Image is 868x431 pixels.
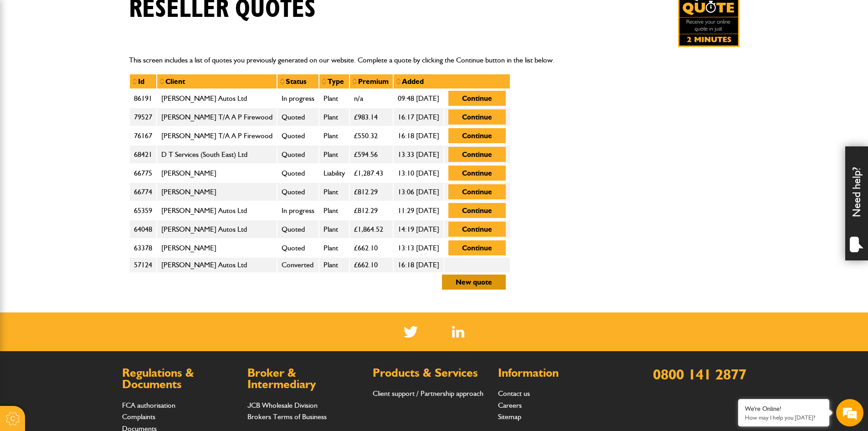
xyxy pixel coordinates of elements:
[319,257,349,273] td: Plant
[129,182,157,201] td: 66774
[129,239,157,257] td: 63378
[157,89,277,108] td: [PERSON_NAME] Autos Ltd
[247,401,318,410] a: JCB Wholesale Division
[373,389,483,398] a: Client support / Partnership approach
[404,326,418,338] img: Twitter
[124,281,165,293] em: Start Chat
[157,201,277,220] td: [PERSON_NAME] Autos Ltd
[349,126,393,145] td: £550.32
[157,239,277,257] td: [PERSON_NAME]
[349,164,393,182] td: £1,287.43
[393,164,444,182] td: 13:10 [DATE]
[498,367,614,379] h2: Information
[157,220,277,239] td: [PERSON_NAME] Autos Ltd
[448,147,506,162] button: Continue
[277,201,319,220] td: In progress
[452,326,464,338] a: LinkedIn
[157,257,277,273] td: [PERSON_NAME] Autos Ltd
[653,365,746,383] a: 0800 141 2877
[129,108,157,126] td: 79527
[12,165,166,273] textarea: Type your message and hit 'Enter'
[452,326,464,338] img: Linked In
[129,74,157,89] th: Id
[349,108,393,126] td: £983.14
[129,126,157,145] td: 76167
[319,145,349,164] td: Plant
[12,111,166,131] input: Enter your email address
[845,146,868,260] div: Need help?
[448,166,506,181] button: Continue
[277,239,319,257] td: Quoted
[247,367,364,390] h2: Broker & Intermediary
[277,126,319,145] td: Quoted
[157,182,277,201] td: [PERSON_NAME]
[393,74,510,89] th: Added
[12,138,166,158] input: Enter your phone number
[393,108,444,126] td: 16:17 [DATE]
[319,74,349,89] th: Type
[129,145,157,164] td: 68421
[349,239,393,257] td: £662.10
[393,145,444,164] td: 13:33 [DATE]
[448,240,506,255] button: Continue
[277,89,319,108] td: In progress
[498,389,530,398] a: Contact us
[129,89,157,108] td: 86191
[498,412,521,421] a: Sitemap
[349,74,393,89] th: Premium
[277,182,319,201] td: Quoted
[448,222,506,237] button: Continue
[393,257,444,273] td: 16:18 [DATE]
[277,164,319,182] td: Quoted
[393,182,444,201] td: 13:06 [DATE]
[745,414,822,421] p: How may I help you today?
[157,74,277,89] th: Client
[129,201,157,220] td: 65359
[349,182,393,201] td: £812.29
[122,412,155,421] a: Complaints
[319,126,349,145] td: Plant
[498,401,522,410] a: Careers
[393,126,444,145] td: 16:18 [DATE]
[393,89,444,108] td: 09:48 [DATE]
[745,405,822,413] div: We're Online!
[393,201,444,220] td: 11:29 [DATE]
[448,184,506,199] button: Continue
[448,91,506,106] button: Continue
[247,412,327,421] a: Brokers Terms of Business
[319,239,349,257] td: Plant
[448,203,506,218] button: Continue
[393,239,444,257] td: 13:13 [DATE]
[122,367,238,390] h2: Regulations & Documents
[319,182,349,201] td: Plant
[349,201,393,220] td: £812.29
[129,164,157,182] td: 66775
[157,164,277,182] td: [PERSON_NAME]
[448,109,506,125] button: Continue
[157,126,277,145] td: [PERSON_NAME] T/A A P Firewood
[319,201,349,220] td: Plant
[349,257,393,273] td: £662.10
[277,145,319,164] td: Quoted
[157,108,277,126] td: [PERSON_NAME] T/A A P Firewood
[149,5,171,26] div: Minimize live chat window
[319,89,349,108] td: Plant
[373,367,489,379] h2: Products & Services
[393,220,444,239] td: 14:19 [DATE]
[448,128,506,143] button: Continue
[129,54,740,66] p: This screen includes a list of quotes you previously generated on our website. Complete a quote b...
[349,89,393,108] td: n/a
[277,220,319,239] td: Quoted
[47,51,153,63] div: Chat with us now
[349,220,393,239] td: £1,864.52
[129,257,157,273] td: 57124
[15,51,38,63] img: d_20077148190_company_1631870298795_20077148190
[349,145,393,164] td: £594.56
[442,275,506,290] button: New quote
[319,108,349,126] td: Plant
[122,401,175,410] a: FCA authorisation
[157,145,277,164] td: D T Services (South East) Ltd
[129,220,157,239] td: 64048
[277,74,319,89] th: Status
